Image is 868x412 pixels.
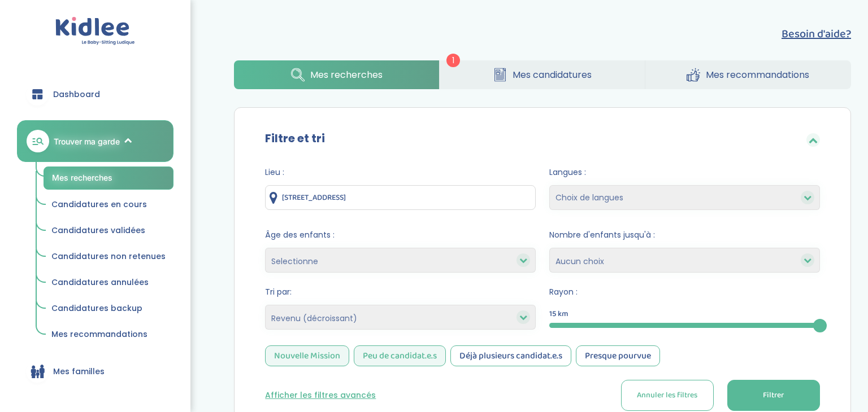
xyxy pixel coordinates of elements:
span: Candidatures validées [51,225,145,236]
a: Trouver ma garde [17,120,173,162]
button: Filtrer [727,380,820,411]
div: Presque pourvue [576,345,660,366]
span: 15 km [549,308,568,320]
span: Filtrer [763,389,784,401]
button: Besoin d'aide? [782,25,851,42]
img: logo.svg [55,17,135,46]
span: Candidatures en cours [51,199,147,210]
span: Candidatures backup [51,303,142,314]
a: Mes candidatures [440,60,645,89]
a: Mes recommandations [645,60,851,89]
span: Mes recommandations [706,68,809,82]
button: Annuler les filtres [621,380,714,411]
span: Annuler les filtres [637,389,697,401]
input: Ville ou code postale [265,185,536,210]
span: Mes recherches [310,68,383,82]
button: Afficher les filtres avancés [265,389,376,401]
a: Candidatures validées [44,220,173,242]
a: Candidatures non retenues [44,246,173,268]
a: Candidatures en cours [44,194,173,216]
a: Mes recherches [44,166,173,190]
a: Mes recommandations [44,324,173,345]
a: Candidatures annulées [44,272,173,293]
a: Mes recherches [234,60,439,89]
span: Lieu : [265,166,536,178]
span: Trouver ma garde [54,135,120,147]
span: Mes candidatures [513,68,592,82]
span: Nombre d'enfants jusqu'à : [549,229,820,241]
div: Nouvelle Mission [265,345,349,366]
span: Mes familles [53,366,105,378]
span: Dashboard [53,89,100,100]
span: Rayon : [549,286,820,298]
span: Âge des enfants : [265,229,536,241]
a: Dashboard [17,74,173,115]
span: Mes recherches [52,173,112,182]
span: Candidatures non retenues [51,251,166,262]
a: Candidatures backup [44,298,173,319]
label: Filtre et tri [265,130,325,147]
span: Mes recommandations [51,328,147,340]
a: Mes familles [17,351,173,392]
div: Déjà plusieurs candidat.e.s [450,345,571,366]
span: 1 [446,54,460,67]
span: Langues : [549,166,820,178]
div: Peu de candidat.e.s [354,345,446,366]
span: Tri par: [265,286,536,298]
span: Candidatures annulées [51,277,149,288]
